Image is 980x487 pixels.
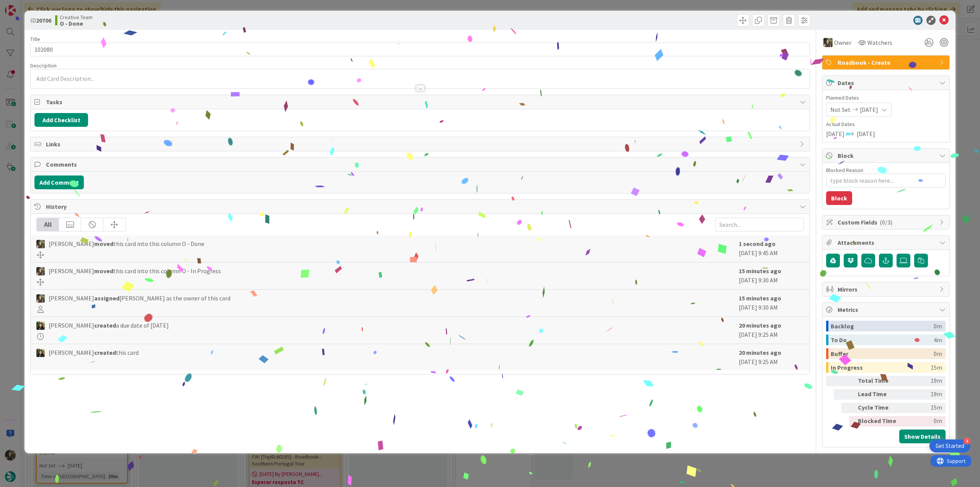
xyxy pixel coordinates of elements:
[857,129,875,138] span: [DATE]
[934,335,942,345] div: 4m
[830,105,851,114] span: Not Set
[739,348,804,366] div: [DATE] 9:25 AM
[880,218,892,226] span: ( 0/3 )
[838,238,936,247] span: Attachments
[94,267,113,275] b: moved
[860,105,878,114] span: [DATE]
[934,321,942,331] div: 0m
[739,240,776,248] b: 1 second ago
[739,321,781,329] b: 20 minutes ago
[739,266,804,285] div: [DATE] 9:30 AM
[838,218,936,227] span: Custom Fields
[903,416,942,426] div: 0m
[46,97,796,107] span: Tasks
[838,58,936,67] span: Roadbook - Create
[46,202,796,211] span: History
[60,20,93,26] b: O - Done
[37,218,59,231] div: All
[30,43,810,56] input: type card name here...
[831,348,934,359] div: Buffer
[36,267,45,275] img: IG
[49,239,204,248] span: [PERSON_NAME] this card into this column O - Done
[739,294,781,302] b: 15 minutes ago
[838,285,936,294] span: Mirrors
[715,218,804,231] input: Search...
[30,62,57,69] span: Description
[36,321,45,330] img: BC
[34,113,88,127] button: Add Checklist
[46,160,796,169] span: Comments
[739,294,804,313] div: [DATE] 9:30 AM
[823,38,833,47] img: IG
[36,294,45,303] img: IG
[739,239,804,258] div: [DATE] 9:45 AM
[834,38,851,47] span: Owner
[826,191,852,205] button: Block
[826,94,946,102] span: Planned Dates
[867,38,892,47] span: Watchers
[826,120,946,128] span: Actual Dates
[36,240,45,248] img: IG
[838,78,936,87] span: Dates
[49,321,169,330] span: [PERSON_NAME] a due date of [DATE]
[838,151,936,160] span: Block
[46,139,796,149] span: Links
[964,438,970,444] div: 4
[60,14,93,20] span: Creative Team
[739,321,804,340] div: [DATE] 9:25 AM
[929,439,970,453] div: Open Get Started checklist, remaining modules: 4
[831,362,931,373] div: In Progress
[739,349,781,356] b: 20 minutes ago
[831,335,934,345] div: To Do
[903,403,942,413] div: 15m
[831,321,934,331] div: Backlog
[16,1,35,10] span: Support
[739,267,781,275] b: 15 minutes ago
[903,376,942,386] div: 19m
[826,167,863,174] label: Blocked Reason
[49,348,139,357] span: [PERSON_NAME] this card
[94,321,116,329] b: created
[36,349,45,357] img: BC
[858,389,900,400] div: Lead Time
[838,305,936,314] span: Metrics
[936,442,964,450] div: Get Started
[94,294,119,302] b: assigned
[34,175,84,189] button: Add Comment
[49,266,221,275] span: [PERSON_NAME] this card into this column O - In Progress
[899,430,946,443] button: Show Details
[858,416,900,426] div: Blocked Time
[858,376,900,386] div: Total Time
[931,362,942,373] div: 15m
[49,294,230,303] span: [PERSON_NAME] [PERSON_NAME] as the owner of this card
[30,16,51,25] span: ID
[858,403,900,413] div: Cycle Time
[94,240,113,248] b: moved
[903,389,942,400] div: 19m
[94,349,116,356] b: created
[36,16,51,24] b: 20706
[826,129,844,138] span: [DATE]
[30,36,40,43] label: Title
[934,348,942,359] div: 0m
